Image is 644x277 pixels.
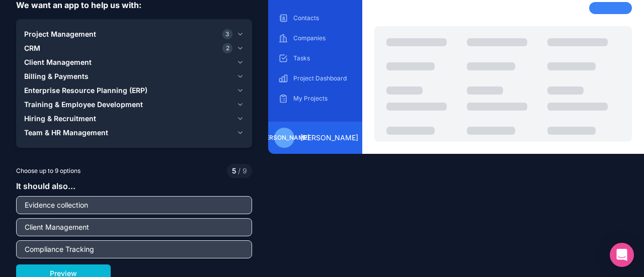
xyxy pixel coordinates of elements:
[24,112,244,126] button: Hiring & Recruitment
[260,134,309,142] span: [PERSON_NAME]
[293,74,352,82] p: Project Dashboard
[24,29,96,39] span: Project Management
[293,54,352,62] p: Tasks
[24,55,244,69] button: Client Management
[24,114,96,124] span: Hiring & Recruitment
[24,41,244,55] button: CRM2
[24,69,244,83] button: Billing & Payments
[293,34,352,42] p: Companies
[293,14,352,22] p: Contacts
[24,43,40,53] span: CRM
[238,166,240,175] span: /
[232,166,236,176] span: 5
[610,243,634,267] div: Open Intercom Messenger
[24,128,108,138] span: Team & HR Management
[24,85,147,96] span: Enterprise Resource Planning (ERP)
[236,166,247,176] span: 9
[16,181,75,191] span: It should also...
[24,126,244,140] button: Team & HR Management
[24,27,244,41] button: Project Management3
[24,98,244,112] button: Training & Employee Development
[300,133,358,143] span: [PERSON_NAME]
[222,43,232,53] span: 2
[24,83,244,98] button: Enterprise Resource Planning (ERP)
[16,166,80,175] span: Choose up to 9 options
[24,100,143,110] span: Training & Employee Development
[276,10,354,114] div: scrollable content
[222,29,232,39] span: 3
[24,71,89,81] span: Billing & Payments
[24,57,92,67] span: Client Management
